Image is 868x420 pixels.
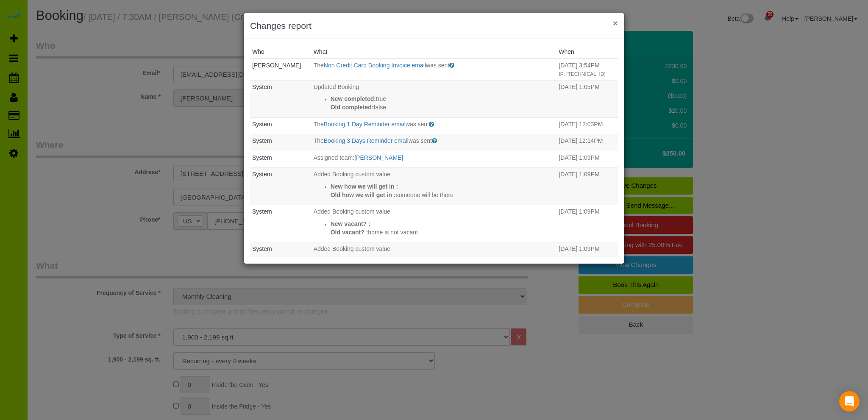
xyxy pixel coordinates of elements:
strong: Old completed: [331,104,374,111]
td: What [312,168,557,205]
th: What [312,45,557,58]
a: System [252,171,272,178]
a: Booking 1 Day Reminder email [324,121,406,128]
td: When [556,242,618,280]
span: was sent [406,121,429,128]
a: System [252,121,272,128]
a: System [252,83,272,90]
td: Who [250,168,312,205]
a: System [252,245,272,252]
td: When [556,151,618,168]
a: Non Credit Card Booking Invoice email [324,62,426,69]
span: The [314,121,324,128]
td: When [556,80,618,117]
td: What [312,151,557,168]
p: someone will be there [331,191,555,199]
span: Added Booking custom value [314,245,390,252]
td: Who [250,242,312,280]
sui-modal: Changes report [244,13,624,264]
h3: Changes report [250,19,618,32]
span: was sent [409,137,432,144]
td: Who [250,205,312,242]
td: Who [250,151,312,168]
span: Assigned team: [314,154,355,161]
td: When [556,168,618,205]
th: When [556,45,618,58]
div: Open Intercom Messenger [839,391,860,412]
a: [PERSON_NAME] [252,62,301,69]
td: What [312,134,557,151]
td: Who [250,117,312,134]
td: When [556,117,618,134]
span: Added Booking custom value [314,208,390,215]
th: Who [250,45,312,58]
td: What [312,80,557,117]
a: System [252,208,272,215]
span: The [314,62,324,69]
td: Who [250,80,312,117]
td: When [556,58,618,80]
small: IP: [TECHNICAL_ID] [559,71,605,77]
span: was sent [426,62,449,69]
td: What [312,117,557,134]
strong: New completed: [331,95,376,102]
td: What [312,242,557,280]
a: [PERSON_NAME] [354,154,403,161]
a: System [252,137,272,144]
button: × [613,19,618,28]
td: Who [250,134,312,151]
p: false [331,103,555,111]
td: What [312,58,557,80]
span: Updated Booking [314,83,359,90]
p: true [331,95,555,103]
a: Booking 3 Days Reminder email [324,137,409,144]
td: When [556,205,618,242]
td: Who [250,58,312,80]
a: System [252,154,272,161]
strong: Old how we will get in : [331,192,396,198]
span: Added Booking custom value [314,171,390,178]
span: The [314,137,324,144]
strong: New how we will get in : [331,183,398,190]
td: When [556,134,618,151]
strong: Old vacant? : [331,229,368,236]
p: home is not vacant [331,228,555,236]
td: What [312,205,557,242]
strong: New vacant? : [331,220,370,227]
